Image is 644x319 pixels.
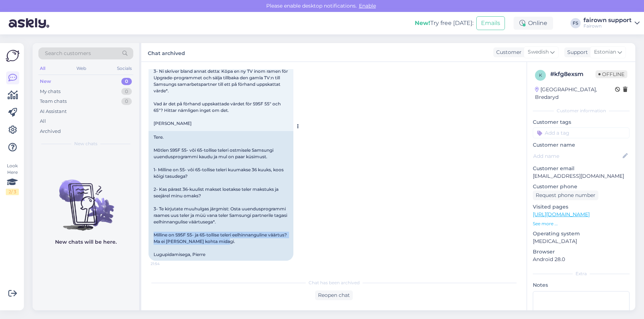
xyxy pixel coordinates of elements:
[595,70,627,78] span: Offline
[40,88,60,95] div: My chats
[550,70,595,79] div: # kfg8exsm
[121,78,132,85] div: 0
[533,108,630,114] div: Customer information
[493,49,522,56] div: Customer
[564,49,588,56] div: Support
[535,86,615,101] div: [GEOGRAPHIC_DATA], Bredaryd
[533,141,630,149] p: Customer name
[40,128,61,135] div: Archived
[594,48,616,56] span: Estonian
[533,256,630,263] p: Android 28.0
[121,88,132,95] div: 0
[415,20,430,26] b: New!
[514,17,553,30] div: Online
[533,152,621,160] input: Add name
[40,98,67,105] div: Team chats
[570,18,581,28] div: FS
[533,230,630,238] p: Operating system
[533,190,598,200] div: Request phone number
[149,131,293,261] div: Tere. Mõtlen S95F 55- või 65-tollise teleri ostmisele Samsungi uuendusprogrammi kaudu ja mul on p...
[6,49,20,63] img: Askly Logo
[533,127,630,138] input: Add a tag
[533,203,630,211] p: Visited pages
[533,238,630,245] p: [MEDICAL_DATA]
[116,64,133,73] div: Socials
[415,19,473,28] div: Try free [DATE]:
[584,17,632,23] div: fairown support
[151,261,178,266] span: 21:54
[315,290,353,300] div: Reopen chat
[309,280,360,286] span: Chat has been archived
[533,165,630,172] p: Customer email
[584,17,640,29] a: fairown supportFairown
[75,64,88,73] div: Web
[533,281,630,289] p: Notes
[40,108,67,115] div: AI Assistant
[539,72,542,78] span: k
[533,118,630,126] p: Customer tags
[533,248,630,256] p: Browser
[40,118,46,125] div: All
[40,78,51,85] div: New
[45,50,91,57] span: Search customers
[6,163,19,195] div: Look Here
[55,238,117,246] p: New chats will be here.
[533,270,630,277] div: Extra
[533,211,590,218] a: [URL][DOMAIN_NAME]
[148,47,185,57] label: Chat archived
[528,48,549,56] span: Swedish
[38,64,47,73] div: All
[533,183,630,190] p: Customer phone
[357,3,378,9] span: Enable
[6,189,19,195] div: 2 / 3
[74,140,97,147] span: New chats
[476,16,505,30] button: Emails
[533,221,630,227] p: See more ...
[121,98,132,105] div: 0
[33,167,139,232] img: No chats
[584,23,632,29] div: Fairown
[533,172,630,180] p: [EMAIL_ADDRESS][DOMAIN_NAME]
